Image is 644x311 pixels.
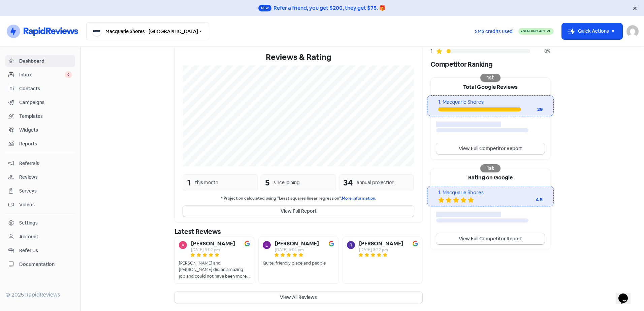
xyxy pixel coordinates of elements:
[179,260,250,280] div: [PERSON_NAME] and [PERSON_NAME] did an amazing job and could not have been more helpful. Her prof...
[357,179,394,186] div: annual projection
[19,174,72,181] span: Reviews
[174,227,422,237] div: Latest Reviews
[275,248,319,252] div: [DATE] 5:04 pm
[5,124,75,136] a: Widgets
[342,196,376,201] a: More information.
[273,179,300,186] div: since joining
[5,185,75,197] a: Surveys
[273,4,386,12] div: Refer a friend, you get $200, they get $75. 🎁
[329,241,334,246] img: Image
[475,28,513,35] span: SMS credits used
[19,85,72,92] span: Contacts
[195,179,218,186] div: this month
[5,69,75,81] a: Inbox 0
[469,27,518,34] a: SMS credits used
[183,206,414,217] button: View Full Report
[431,78,550,95] div: Total Google Reviews
[413,241,418,246] img: Image
[5,110,75,123] a: Templates
[5,82,75,95] a: Contacts
[347,241,355,249] img: Avatar
[258,5,271,11] span: New
[5,258,75,271] a: Documentation
[19,261,72,268] span: Documentation
[523,29,551,33] span: Sending Active
[436,143,545,154] a: View Full Competitor Report
[616,284,637,304] iframe: chat widget
[5,55,75,67] a: Dashboard
[562,23,622,39] button: Quick Actions
[5,231,75,243] a: Account
[5,291,75,299] div: © 2025 RapidReviews
[19,58,72,65] span: Dashboard
[5,217,75,229] a: Settings
[19,201,72,208] span: Videos
[19,187,72,195] span: Surveys
[245,241,250,246] img: Image
[5,96,75,109] a: Campaigns
[480,164,501,172] div: 1st
[19,127,72,134] span: Widgets
[518,27,554,35] a: Sending Active
[191,248,235,252] div: [DATE] 9:02 pm
[436,233,545,244] a: View Full Competitor Report
[65,71,72,78] span: 0
[187,177,191,189] div: 1
[626,25,639,37] img: User
[275,241,319,246] b: [PERSON_NAME]
[19,247,72,254] span: Refer Us
[19,140,72,147] span: Reports
[179,241,187,249] img: Avatar
[5,157,75,170] a: Referrals
[530,48,550,55] div: 0%
[5,199,75,211] a: Videos
[5,244,75,257] a: Refer Us
[438,189,542,197] div: 1. Macquarie Shores
[19,113,72,120] span: Templates
[431,168,550,186] div: Rating on Google
[263,241,271,249] img: Avatar
[359,241,403,246] b: [PERSON_NAME]
[480,74,501,82] div: 1st
[19,71,65,78] span: Inbox
[516,196,543,203] div: 4.5
[430,59,550,69] div: Competitor Ranking
[19,233,38,240] div: Account
[19,99,72,106] span: Campaigns
[86,22,209,40] button: Macquarie Shores - [GEOGRAPHIC_DATA]
[430,47,436,55] div: 1
[19,160,72,167] span: Referrals
[183,195,414,202] small: * Projection calculated using "Least squares linear regression".
[263,260,326,267] div: Quite, friendly place and people
[183,51,414,63] div: Reviews & Rating
[5,171,75,183] a: Reviews
[174,292,422,303] button: View All Reviews
[19,219,38,227] div: Settings
[521,106,543,113] div: 29
[191,241,235,246] b: [PERSON_NAME]
[5,138,75,150] a: Reports
[265,177,269,189] div: 5
[438,98,542,106] div: 1. Macquarie Shores
[359,248,403,252] div: [DATE] 3:22 pm
[343,177,353,189] div: 34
